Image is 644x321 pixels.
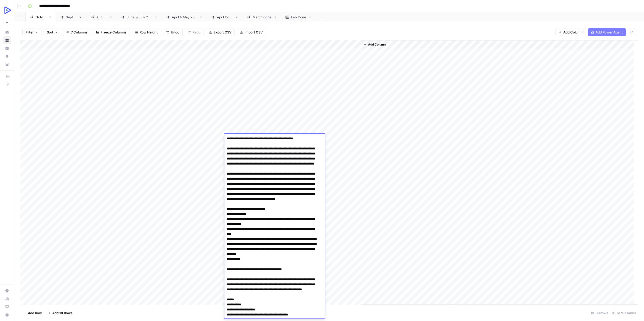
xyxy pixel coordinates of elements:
[281,12,316,22] a: Feb Done
[20,309,45,317] button: Add Row
[3,6,12,15] img: OpenReplay Logo
[206,28,235,36] button: Export CSV
[127,15,152,20] div: [DATE] & [DATE]
[368,42,386,47] span: Add Column
[172,15,197,20] div: [DATE] & [DATE]
[44,28,61,36] button: Sort
[3,36,11,44] a: Browse
[243,12,281,22] a: March done
[3,52,11,60] a: Opportunities
[47,30,53,35] span: Sort
[87,12,117,22] a: [DATE]
[162,12,207,22] a: [DATE] & [DATE]
[117,12,162,22] a: [DATE] & [DATE]
[171,30,179,35] span: Undo
[28,310,42,315] span: Add Row
[71,30,88,35] span: 7 Columns
[96,15,107,20] div: [DATE]
[563,30,583,35] span: Add Column
[140,30,158,35] span: Row Height
[291,15,306,20] div: Feb Done
[3,295,11,303] a: Usage
[93,28,130,36] button: Freeze Columns
[237,28,266,36] button: Import CSV
[3,287,11,295] a: Settings
[101,30,127,35] span: Freeze Columns
[66,15,77,20] div: [DATE]
[3,311,11,319] button: Help + Support
[3,28,11,36] a: Home
[217,15,233,20] div: April Done
[555,28,586,36] button: Add Column
[207,12,243,22] a: April Done
[3,60,11,68] a: Your Data
[3,4,11,17] button: Workspace: OpenReplay
[45,309,75,317] button: Add 10 Rows
[595,30,623,35] span: Add Power Agent
[56,12,87,22] a: [DATE]
[3,303,11,311] a: Learning Hub
[22,28,42,36] button: Filter
[588,28,626,36] button: Add Power Agent
[253,15,271,20] div: March done
[26,12,56,22] a: [DATE]
[132,28,161,36] button: Row Height
[52,310,72,315] span: Add 10 Rows
[245,30,263,35] span: Import CSV
[214,30,231,35] span: Export CSV
[3,44,11,52] a: Insights
[185,28,204,36] button: Redo
[163,28,183,36] button: Undo
[589,309,610,317] div: 60 Rows
[610,309,638,317] div: 6/7 Columns
[192,30,200,35] span: Redo
[26,30,34,35] span: Filter
[361,41,388,48] button: Add Column
[35,15,46,20] div: [DATE]
[63,28,91,36] button: 7 Columns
